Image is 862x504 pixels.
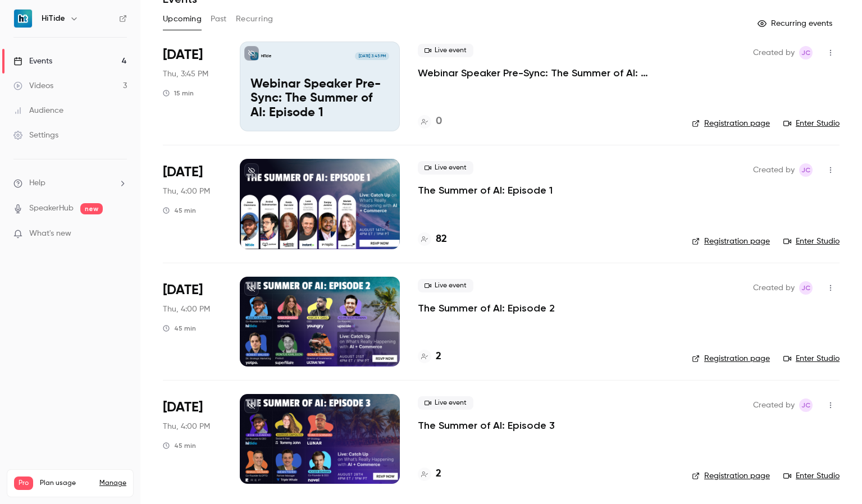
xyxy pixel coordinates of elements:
[418,349,441,364] a: 2
[250,77,389,121] p: Webinar Speaker Pre-Sync: The Summer of AI: Episode 1
[418,232,447,247] a: 82
[163,10,202,28] button: Upcoming
[13,80,53,91] div: Videos
[692,236,770,247] a: Registration page
[418,301,555,315] a: The Summer of AI: Episode 2
[163,421,210,432] span: Thu, 4:00 PM
[163,304,210,315] span: Thu, 4:00 PM
[163,46,203,64] span: [DATE]
[436,466,441,482] h4: 2
[163,163,203,181] span: [DATE]
[418,419,555,432] a: The Summer of AI: Episode 3
[799,46,813,59] span: Jesse Clemmens
[418,161,473,175] span: Live event
[436,232,447,247] h4: 82
[801,163,810,177] span: JC
[692,470,770,482] a: Registration page
[418,66,674,80] a: Webinar Speaker Pre-Sync: The Summer of AI: Episode 1
[236,10,273,28] button: Recurring
[40,479,93,488] span: Plan usage
[240,42,400,131] a: Webinar Speaker Pre-Sync: The Summer of AI: Episode 1HiTide[DATE] 3:45 PMWebinar Speaker Pre-Sync...
[692,118,770,129] a: Registration page
[163,324,196,333] div: 45 min
[801,46,810,59] span: JC
[14,490,35,500] p: Videos
[13,56,52,67] div: Events
[163,89,194,98] div: 15 min
[29,203,74,214] a: SpeakerHub
[783,236,840,247] a: Enter Studio
[692,353,770,364] a: Registration page
[753,398,795,412] span: Created by
[211,10,227,28] button: Past
[13,130,58,141] div: Settings
[801,398,810,412] span: JC
[13,177,127,189] li: help-dropdown-opener
[99,479,126,488] a: Manage
[418,184,553,197] a: The Summer of AI: Episode 1
[799,163,813,177] span: Jesse Clemmens
[753,163,795,177] span: Created by
[418,396,473,410] span: Live event
[163,398,203,416] span: [DATE]
[29,177,45,189] span: Help
[436,114,442,129] h4: 0
[80,203,103,214] span: new
[418,114,442,129] a: 0
[13,105,63,116] div: Audience
[42,13,65,24] h6: HiTide
[799,281,813,295] span: Jesse Clemmens
[753,281,795,295] span: Created by
[163,68,208,80] span: Thu, 3:45 PM
[29,228,71,240] span: What's new
[14,10,32,28] img: HiTide
[163,42,222,131] div: Aug 14 Thu, 3:45 PM (America/New York)
[163,186,210,197] span: Thu, 4:00 PM
[799,398,813,412] span: Jesse Clemmens
[753,46,795,59] span: Created by
[163,206,196,215] div: 45 min
[801,281,810,295] span: JC
[783,353,840,364] a: Enter Studio
[107,492,111,498] span: 3
[783,118,840,129] a: Enter Studio
[418,466,441,482] a: 2
[163,277,222,366] div: Aug 21 Thu, 4:00 PM (America/New York)
[163,281,203,299] span: [DATE]
[163,159,222,249] div: Aug 14 Thu, 4:00 PM (America/New York)
[261,53,272,59] p: HiTide
[355,52,389,60] span: [DATE] 3:45 PM
[163,394,222,484] div: Aug 28 Thu, 4:00 PM (America/New York)
[436,349,441,364] h4: 2
[107,490,126,500] p: / 150
[14,476,33,490] span: Pro
[163,441,196,450] div: 45 min
[752,15,840,33] button: Recurring events
[418,279,473,292] span: Live event
[783,470,840,482] a: Enter Studio
[418,44,473,57] span: Live event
